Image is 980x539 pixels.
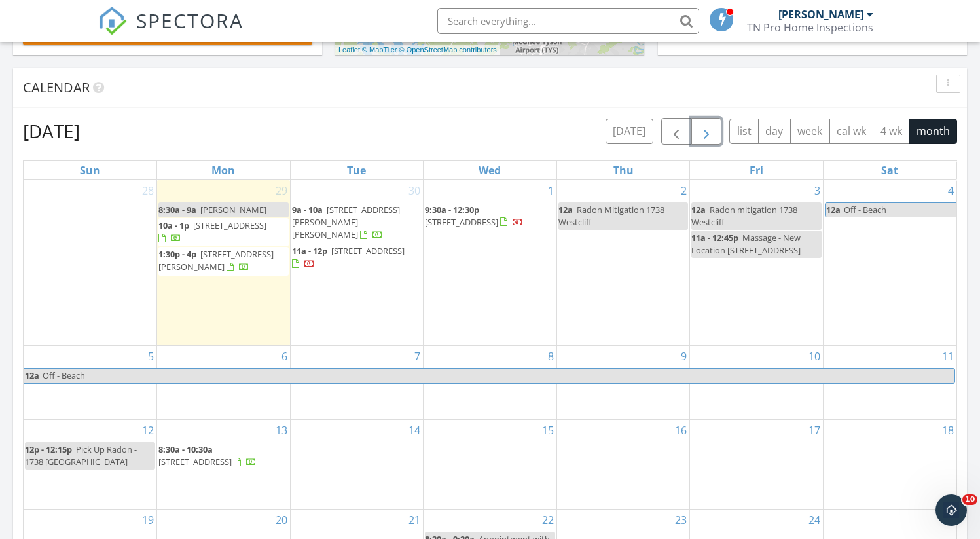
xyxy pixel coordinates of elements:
td: Go to October 16, 2025 [556,420,690,510]
a: Leaflet [338,46,360,54]
td: Go to October 15, 2025 [424,420,557,510]
td: Go to September 28, 2025 [24,180,157,346]
span: Radon Mitigation 1738 Westcliff [558,204,664,228]
td: Go to October 3, 2025 [690,180,824,346]
a: Go to October 21, 2025 [406,510,423,530]
div: [PERSON_NAME] [778,8,863,21]
span: [PERSON_NAME] [200,204,266,215]
span: 12a [558,204,573,215]
span: [STREET_ADDRESS] [331,245,405,257]
td: Go to October 6, 2025 [157,346,291,420]
a: Go to October 17, 2025 [806,420,823,441]
button: list [729,119,759,144]
a: 8:30a - 10:30a [STREET_ADDRESS] [158,443,257,468]
img: The Best Home Inspection Software - Spectora [98,7,127,35]
a: Go to October 13, 2025 [273,420,290,441]
span: 12p - 12:15p [25,443,72,455]
div: | [335,45,500,56]
a: Go to October 15, 2025 [539,420,556,441]
td: Go to October 11, 2025 [823,346,956,420]
a: Go to October 14, 2025 [406,420,423,441]
td: Go to October 1, 2025 [424,180,557,346]
a: 10a - 1p [STREET_ADDRESS] [158,219,266,244]
span: 10 [962,494,977,505]
span: 12a [691,204,706,215]
span: 1:30p - 4p [158,248,196,260]
span: 9:30a - 12:30p [425,204,479,215]
a: 8:30a - 10:30a [STREET_ADDRESS] [158,442,289,470]
button: 4 wk [873,119,909,144]
a: Monday [209,161,238,179]
a: Go to October 24, 2025 [806,510,823,530]
a: Go to October 12, 2025 [139,420,156,441]
span: Off - Beach [844,204,886,215]
a: Wednesday [476,161,503,179]
a: Go to October 23, 2025 [672,510,689,530]
a: © MapTiler [362,46,397,54]
span: 12a [826,203,841,217]
td: Go to October 10, 2025 [690,346,824,420]
span: Off - Beach [43,369,85,381]
a: Go to October 16, 2025 [672,420,689,441]
td: Go to September 30, 2025 [290,180,424,346]
a: Go to September 30, 2025 [406,180,423,201]
a: Go to October 2, 2025 [678,180,689,201]
a: 9a - 10a [STREET_ADDRESS][PERSON_NAME][PERSON_NAME] [292,202,422,244]
td: Go to October 17, 2025 [690,420,824,510]
a: Go to October 7, 2025 [412,346,423,367]
td: Go to October 8, 2025 [424,346,557,420]
td: Go to October 2, 2025 [556,180,690,346]
a: © OpenStreetMap contributors [399,46,497,54]
a: 9a - 10a [STREET_ADDRESS][PERSON_NAME][PERSON_NAME] [292,204,400,240]
span: SPECTORA [136,7,244,34]
span: [STREET_ADDRESS] [425,216,498,228]
a: Go to October 3, 2025 [812,180,823,201]
td: Go to October 18, 2025 [823,420,956,510]
a: 1:30p - 4p [STREET_ADDRESS][PERSON_NAME] [158,247,289,275]
a: Sunday [77,161,103,179]
a: Go to October 4, 2025 [945,180,956,201]
td: Go to October 12, 2025 [24,420,157,510]
a: Thursday [611,161,636,179]
a: Go to October 22, 2025 [539,510,556,530]
a: Go to October 1, 2025 [545,180,556,201]
span: 8:30a - 10:30a [158,443,213,455]
a: Go to October 8, 2025 [545,346,556,367]
td: Go to October 14, 2025 [290,420,424,510]
a: Tuesday [344,161,369,179]
a: Go to October 20, 2025 [273,510,290,530]
iframe: Intercom live chat [935,494,967,526]
a: Go to September 29, 2025 [273,180,290,201]
a: Go to October 9, 2025 [678,346,689,367]
td: Go to October 9, 2025 [556,346,690,420]
span: [STREET_ADDRESS][PERSON_NAME][PERSON_NAME] [292,204,400,240]
a: SPECTORA [98,18,244,45]
span: Pick Up Radon - 1738 [GEOGRAPHIC_DATA] [25,443,137,468]
a: 9:30a - 12:30p [STREET_ADDRESS] [425,202,555,231]
td: Go to September 29, 2025 [157,180,291,346]
a: Saturday [879,161,901,179]
span: 12a [24,369,40,382]
span: 9a - 10a [292,204,323,215]
span: 11a - 12p [292,245,327,257]
a: Go to September 28, 2025 [139,180,156,201]
td: Go to October 7, 2025 [290,346,424,420]
div: TN Pro Home Inspections [747,21,873,34]
span: [STREET_ADDRESS] [158,456,232,468]
button: week [790,119,830,144]
a: 10a - 1p [STREET_ADDRESS] [158,218,289,246]
h2: [DATE] [23,118,80,144]
a: Go to October 6, 2025 [279,346,290,367]
td: Go to October 4, 2025 [823,180,956,346]
span: [STREET_ADDRESS][PERSON_NAME] [158,248,274,272]
span: Massage - New Location [STREET_ADDRESS] [691,232,801,256]
a: 1:30p - 4p [STREET_ADDRESS][PERSON_NAME] [158,248,274,272]
a: Go to October 18, 2025 [939,420,956,441]
a: 11a - 12p [STREET_ADDRESS] [292,244,422,272]
td: Go to October 5, 2025 [24,346,157,420]
span: 11a - 12:45p [691,232,738,244]
button: [DATE] [606,119,653,144]
a: 11a - 12p [STREET_ADDRESS] [292,245,405,269]
td: Go to October 13, 2025 [157,420,291,510]
button: day [758,119,791,144]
